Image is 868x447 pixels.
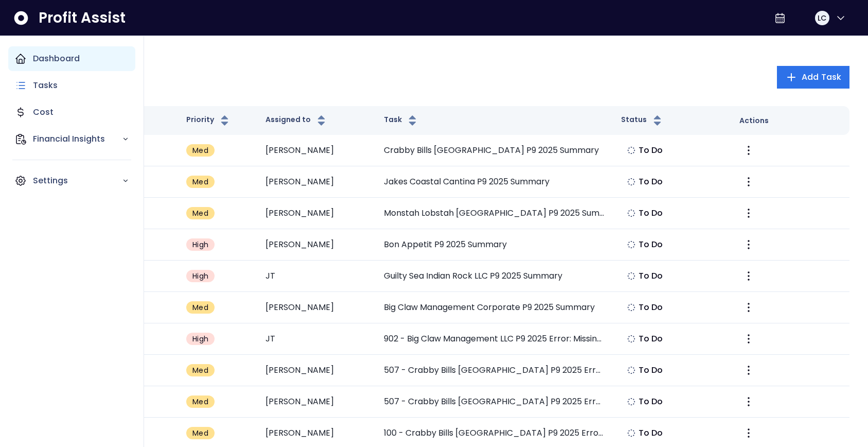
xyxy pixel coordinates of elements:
[739,392,758,411] button: More
[639,270,663,282] span: To Do
[739,330,758,348] button: More
[257,386,376,418] td: [PERSON_NAME]
[257,292,376,323] td: [PERSON_NAME]
[639,333,663,345] span: To Do
[621,114,664,127] button: Status
[376,229,613,261] td: Bon Appetit P9 2025 Summary
[739,141,758,160] button: More
[192,302,208,313] span: Med
[627,209,635,217] img: Not yet Started
[627,178,635,186] img: Not yet Started
[376,292,613,323] td: Big Claw Management Corporate P9 2025 Summary
[376,386,613,418] td: 507 - Crabby Bills [GEOGRAPHIC_DATA] P9 2025 Error: Unusual Lasso Discount Increase
[33,79,58,92] p: Tasks
[627,335,635,343] img: Not yet Started
[777,66,849,89] button: Add Task
[384,114,419,127] button: Task
[33,53,80,65] p: Dashboard
[192,365,208,375] span: Med
[376,198,613,229] td: Monstah Lobstah [GEOGRAPHIC_DATA] P9 2025 Summary
[627,398,635,406] img: Not yet Started
[257,198,376,229] td: [PERSON_NAME]
[639,301,663,314] span: To Do
[639,364,663,376] span: To Do
[739,267,758,285] button: More
[39,9,126,27] span: Profit Assist
[639,396,663,408] span: To Do
[376,261,613,292] td: Guilty Sea Indian Rock LLC P9 2025 Summary
[739,235,758,254] button: More
[731,106,849,135] th: Actions
[739,204,758,222] button: More
[257,229,376,261] td: [PERSON_NAME]
[257,135,376,166] td: [PERSON_NAME]
[192,428,208,438] span: Med
[739,424,758,442] button: More
[257,355,376,386] td: [PERSON_NAME]
[739,361,758,380] button: More
[627,366,635,374] img: Not yet Started
[192,397,208,407] span: Med
[818,13,826,23] span: LC
[192,271,208,281] span: High
[627,146,635,154] img: Not yet Started
[639,144,663,157] span: To Do
[376,355,613,386] td: 507 - Crabby Bills [GEOGRAPHIC_DATA] P9 2025 Error: Unusual Employee Benefits Expense
[739,298,758,317] button: More
[192,208,208,218] span: Med
[739,173,758,191] button: More
[257,166,376,198] td: [PERSON_NAME]
[186,114,231,127] button: Priority
[376,135,613,166] td: Crabby Bills [GEOGRAPHIC_DATA] P9 2025 Summary
[192,177,208,187] span: Med
[192,145,208,156] span: Med
[639,427,663,439] span: To Do
[265,114,328,127] button: Assigned to
[376,166,613,198] td: Jakes Coastal Cantina P9 2025 Summary
[192,239,208,250] span: High
[257,261,376,292] td: JT
[33,175,122,187] p: Settings
[376,323,613,355] td: 902 - Big Claw Management LLC P9 2025 Error: Missing Marketing Expenses
[802,71,841,83] span: Add Task
[257,323,376,355] td: JT
[192,334,208,344] span: High
[639,207,663,219] span: To Do
[639,238,663,251] span: To Do
[639,176,663,188] span: To Do
[33,106,54,118] p: Cost
[627,429,635,437] img: Not yet Started
[627,272,635,280] img: Not yet Started
[33,133,122,145] p: Financial Insights
[627,240,635,249] img: Not yet Started
[627,303,635,312] img: Not yet Started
